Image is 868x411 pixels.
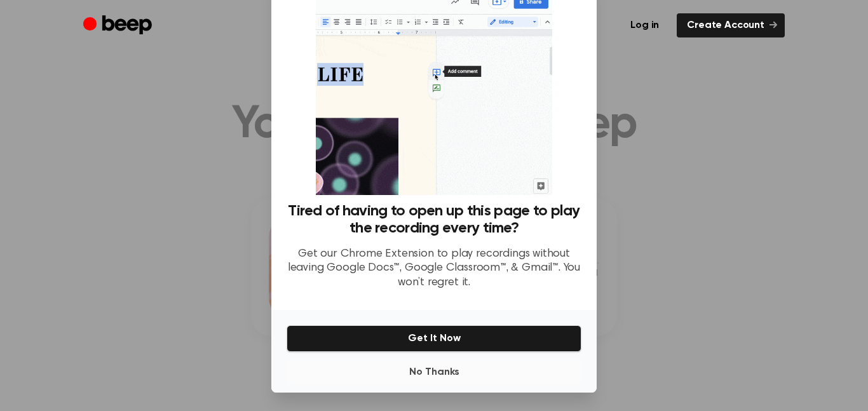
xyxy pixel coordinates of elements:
[287,247,581,290] p: Get our Chrome Extension to play recordings without leaving Google Docs™, Google Classroom™, & Gm...
[83,13,155,38] a: Beep
[287,325,581,352] button: Get It Now
[287,203,581,237] h3: Tired of having to open up this page to play the recording every time?
[677,13,785,37] a: Create Account
[287,360,581,385] button: No Thanks
[620,13,669,37] a: Log in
